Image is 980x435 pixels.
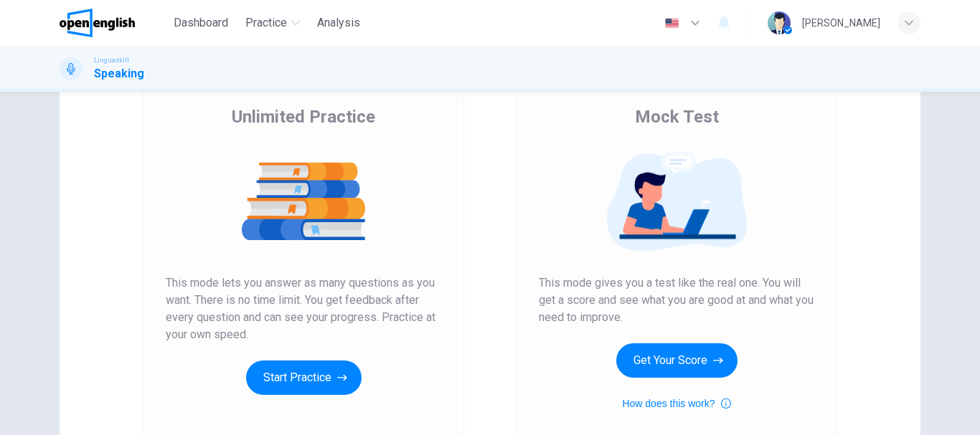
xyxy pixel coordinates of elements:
span: Linguaskill [94,55,129,65]
button: How does this work? [622,395,730,412]
button: Start Practice [246,360,362,395]
span: This mode lets you answer as many questions as you want. There is no time limit. You get feedback... [166,274,441,343]
a: OpenEnglish logo [60,9,168,37]
button: Dashboard [168,10,234,36]
span: Practice [245,14,287,32]
span: Analysis [317,14,360,32]
span: Dashboard [174,14,228,32]
img: OpenEnglish logo [60,9,135,37]
button: Analysis [311,10,366,36]
button: Get Your Score [616,343,738,378]
span: This mode gives you a test like the real one. You will get a score and see what you are good at a... [539,274,814,326]
span: Unlimited Practice [232,105,375,128]
img: en [663,18,681,29]
img: Profile picture [768,11,791,34]
span: Mock Test [635,105,719,128]
button: Practice [240,10,306,36]
h1: Speaking [94,65,144,82]
div: [PERSON_NAME] [802,14,880,32]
